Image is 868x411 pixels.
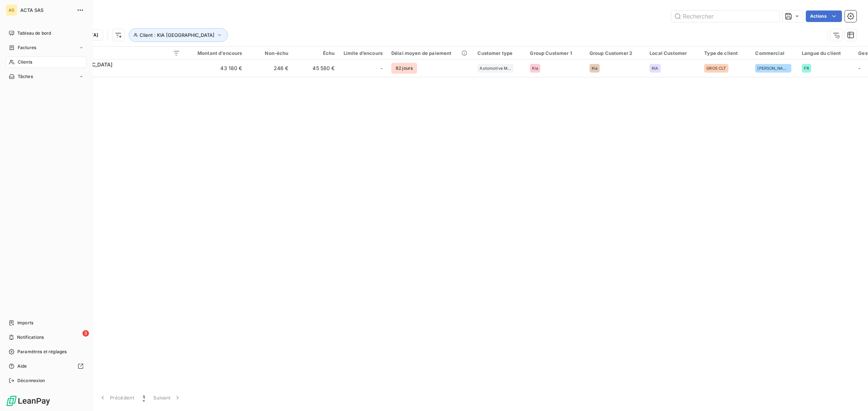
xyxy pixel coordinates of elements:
button: Suivant [149,390,186,405]
div: Local Customer [650,50,695,56]
span: 82 jours [391,63,417,74]
img: Logo LeanPay [6,395,51,407]
span: Clients [18,59,32,65]
div: Non-échu [251,50,289,56]
span: Déconnexion [17,377,45,384]
iframe: Intercom live chat [843,386,861,404]
span: Client : KIA [GEOGRAPHIC_DATA] [140,32,214,38]
td: 246 € [247,60,293,77]
button: Client : KIA [GEOGRAPHIC_DATA] [129,28,228,42]
span: GROS CLT [706,66,726,70]
span: Paramètres et réglages [17,349,67,355]
td: 45 580 € [293,60,339,77]
span: Automotive Manufacturers [480,66,511,70]
span: - [380,65,383,72]
button: Actions [806,10,842,22]
span: [PERSON_NAME] [757,66,789,70]
div: Délai moyen de paiement [391,50,469,56]
span: CKIA [50,68,180,75]
span: Factures [18,44,36,51]
span: Aide [17,363,27,369]
div: Group Customer 2 [590,50,641,56]
span: KIA [652,66,658,70]
div: Type de client [704,50,746,56]
div: Langue du client [802,50,850,56]
span: 3 [82,330,89,337]
div: Group Customer 1 [530,50,580,56]
div: Customer type [477,50,521,56]
td: 43 180 € [184,60,247,77]
button: 1 [139,390,149,405]
div: Échu [297,50,335,56]
span: - [858,65,860,71]
span: 1 [143,394,145,401]
span: Imports [17,320,33,326]
span: Kia [592,66,597,70]
div: AS [6,4,17,16]
span: Tâches [18,73,33,80]
span: Notifications [17,334,44,341]
span: ACTA SAS [20,7,72,13]
span: Tableau de bord [17,30,51,36]
span: FR [804,66,809,70]
div: Limite d’encours [344,50,383,56]
div: Montant d'encours [189,50,242,56]
input: Rechercher [671,10,780,22]
a: Aide [6,360,86,372]
span: Kia [532,66,538,70]
div: Commercial [755,50,793,56]
button: Précédent [95,390,139,405]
